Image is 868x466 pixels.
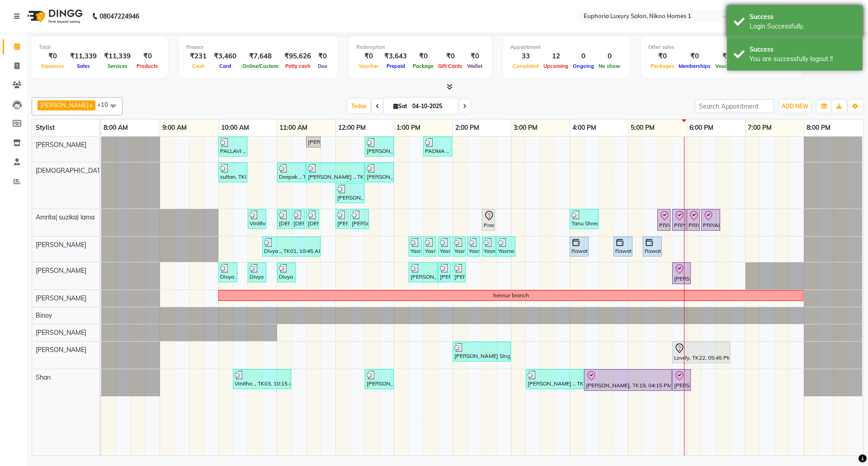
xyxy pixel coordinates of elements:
div: [DEMOGRAPHIC_DATA] ., TK06, 11:15 AM-11:20 AM, EL-Eyebrows Threading [292,210,304,228]
span: +10 [97,101,115,108]
div: ₹0 [713,51,740,62]
div: [PERSON_NAME] ., TK16, 12:30 PM-01:00 PM, EL-HAIR CUT (Senior Stylist) with hairwash MEN [366,371,393,388]
div: Yasmeen ., TK15, 02:45 PM-03:05 PM, EP-Under Arms Intimate [497,238,514,255]
div: Deepak ., TK09, 11:00 AM-11:30 AM, EL-Kid Cut (Below 8 Yrs) BOY [278,164,305,181]
div: Rawat ., TK21, 04:45 PM-05:05 PM, EL-Upperlip Threading [614,238,632,255]
div: ₹0 [465,51,485,62]
div: ₹0 [676,51,713,62]
div: Total [39,43,160,51]
div: PRIYANKA ., TK18, 06:15 PM-06:35 PM, EP-Under Arms Intimate [702,210,719,229]
div: ₹0 [436,51,465,62]
div: Divya ., TK01, 10:30 AM-10:50 AM, EP-Full Arms Cream Wax [249,264,265,281]
div: Vinitha ., TK03, 10:15 AM-11:15 AM, EP-Artistic Cut - Senior Stylist [234,371,290,388]
div: Yasmeen ., TK15, 02:15 PM-02:25 PM, EP-Change of Nail Paint Lacquer [468,238,479,255]
div: [DEMOGRAPHIC_DATA] ., TK06, 11:00 AM-11:05 AM, EL-Eyebrows Threading [278,210,289,228]
span: Sat [391,103,410,109]
span: [PERSON_NAME] [36,266,86,275]
a: 12:00 PM [336,121,368,134]
div: Other sales [648,43,795,51]
div: [PERSON_NAME] Sing, TK14, 01:15 PM-01:45 PM, EP-Foot Massage (30 Mins) [410,264,437,281]
span: Services [105,63,130,69]
span: Today [348,99,370,113]
span: [PERSON_NAME] [36,328,86,337]
span: Binoy [36,311,52,319]
span: Cash [190,63,207,69]
div: Success [750,45,856,54]
div: [PERSON_NAME] ., TK11, 12:00 PM-12:05 PM, EL-Eyebrows Threading [336,210,348,228]
div: PRIYANKA ., TK18, 06:00 PM-06:05 PM, EP-Chin / Neck Intimate [688,210,699,229]
div: ₹0 [315,51,330,62]
a: 11:00 AM [277,121,310,134]
span: [PERSON_NAME] [36,141,86,149]
span: [PERSON_NAME] [36,241,86,249]
div: Login Successfully. [750,22,856,31]
div: [PERSON_NAME] ., TK10, 12:30 PM-01:00 PM, EL-Kid Cut (Below 8 Yrs) BOY [366,138,393,155]
div: PRIYANKA ., TK18, 05:30 PM-05:35 PM, EL-Eyebrows Threading [658,210,670,229]
div: Yasmeen ., TK15, 01:15 PM-01:20 PM, EL-Upperlip Threading [410,238,421,255]
div: Vinitha ., TK03, 10:30 AM-10:50 AM, EL-Upperlip Threading [249,210,265,228]
div: [PERSON_NAME] Sing, TK14, 02:00 PM-02:05 PM, EL-Upperlip Threading [453,264,465,281]
a: 8:00 AM [101,121,130,134]
span: Sales [75,63,92,69]
span: Products [134,63,160,69]
span: No show [596,63,623,69]
span: [PERSON_NAME] [40,101,89,109]
div: [PERSON_NAME], TK19, 04:15 PM-05:45 PM, EP-Cover Fusion CT [585,371,671,390]
span: Wallet [465,63,485,69]
div: Appointment [510,43,623,51]
a: 5:00 PM [628,121,657,134]
div: Yasmeen ., TK15, 02:00 PM-02:05 PM, EL-Eyebrows Threading [453,238,465,255]
div: 0 [596,51,623,62]
span: Gift Cards [436,63,465,69]
span: Packages [648,63,676,69]
span: Upcoming [541,63,571,69]
span: Online/Custom [240,63,281,69]
span: Prepaid [384,63,407,69]
div: Rawat ., TK21, 04:00 PM-04:20 PM, EL-Forehead Threading [571,238,588,255]
a: 6:00 PM [687,121,716,134]
b: 08047224946 [99,4,139,29]
span: Expenses [39,63,66,69]
div: [PERSON_NAME] ., TK12, 11:30 AM-12:30 PM, EL-HAIR CUT (Senior Stylist) with hairwash MEN,EP-[PERS... [307,164,363,181]
div: 12 [541,51,571,62]
div: ₹7,648 [240,51,281,62]
a: 8:00 PM [804,121,833,134]
div: ₹3,643 [381,51,410,62]
a: 1:00 PM [394,121,423,134]
div: ₹0 [410,51,436,62]
div: Tanu Shree ., TK17, 04:00 PM-04:30 PM, EP-Full Legs Catridge Wax [571,210,598,228]
a: 7:00 PM [745,121,774,134]
div: [PERSON_NAME] ., TK17, 03:15 PM-04:15 PM, EP-Artistic Cut - Creative Stylist [527,371,583,388]
div: sultan, TK08, 10:00 AM-10:30 AM, EL-Kid Cut (Below 8 Yrs) BOY [219,164,246,181]
div: ₹231 [186,51,210,62]
span: Ongoing [571,63,596,69]
a: 4:00 PM [570,121,599,134]
div: ₹0 [648,51,676,62]
a: 10:00 AM [219,121,251,134]
div: Yasmeen ., TK15, 01:45 PM-01:55 PM, EP-Change of Nail Paint Lacquer [439,238,450,255]
div: Yasmeen ., TK15, 02:30 PM-02:45 PM, EP-Nail Cut, File & Paint (Hands/Feet) Lacquer [483,238,495,255]
div: Lovely, TK22, 05:45 PM-06:45 PM, EP-Artistic Cut - Senior Stylist [673,343,729,362]
div: [DEMOGRAPHIC_DATA] ., TK06, 11:30 AM-11:35 AM, EL-Upperlip Threading [307,210,318,228]
span: [PERSON_NAME] [36,346,86,354]
span: [PERSON_NAME] [36,294,86,302]
span: Completed [510,63,541,69]
div: Yasmeen ., TK15, 01:30 PM-01:35 PM, EL-Chin / Neck Threading [424,238,435,255]
div: You are successfully logout !! [750,54,856,64]
div: ₹3,460 [210,51,240,62]
span: Petty cash [283,63,313,69]
span: Vouchers [713,63,740,69]
div: [PERSON_NAME] ., TK10, 12:30 PM-01:00 PM, EL-HAIR CUT (Senior Stylist) with hairwash MEN [366,164,393,181]
div: ₹11,339 [66,51,100,62]
div: Finance [186,43,330,51]
span: [DEMOGRAPHIC_DATA] [36,166,106,175]
div: ₹95,626 [281,51,315,62]
span: Voucher [356,63,381,69]
div: Divya ., TK01, 10:45 AM-11:45 AM, EP-Full Bikini Intimate [263,238,320,255]
input: 2025-10-04 [410,100,455,113]
span: Package [410,63,436,69]
div: PRIYANKA ., TK18, 05:45 PM-06:00 PM, EP-Upperlip Intimate [673,210,685,229]
div: hennur branch [493,291,529,300]
div: Success [750,12,856,22]
div: [PERSON_NAME] ., TK20, 05:45 PM-06:05 PM, EL-Eyebrows Threading [673,264,690,283]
